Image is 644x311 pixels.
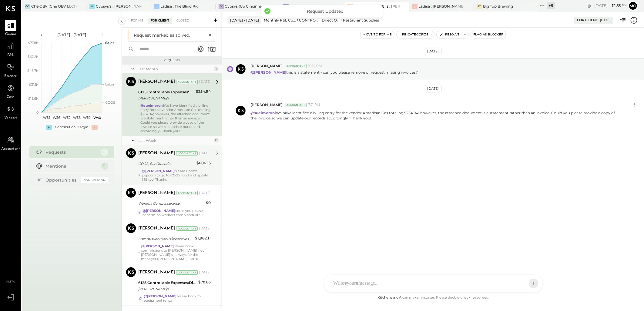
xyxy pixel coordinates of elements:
div: Contribution Margin [55,125,89,130]
div: [DATE] [199,226,211,231]
div: G: [89,4,95,9]
span: Balance [4,74,17,79]
strong: @[PERSON_NAME] [142,169,175,173]
div: [DATE] [199,270,211,275]
a: Balance [0,62,21,79]
div: Accountant [285,64,307,68]
text: COGS [105,100,115,105]
a: Vendors [0,103,21,121]
p: We have identified a billing entry for the vendor American Gas totaling $254.94; however, the att... [250,110,620,121]
div: - [92,125,98,130]
div: Accountant [176,151,198,155]
div: Direct Operating Expenses [322,18,340,23]
div: TB [283,4,289,9]
div: [DATE] [199,191,211,196]
div: Restaurant Supplies [343,18,379,23]
div: [DATE] [199,151,211,156]
div: Requests [46,149,98,155]
div: 10 [214,138,219,143]
div: Mentions [46,163,98,169]
text: W37 [63,115,70,120]
div: For Client [577,18,598,23]
div: [PERSON_NAME] [138,269,175,276]
div: COGS, Bar Groceries [138,161,195,167]
div: [PERSON_NAME] [138,226,175,232]
div: [DATE] [199,79,211,84]
div: Request marked as solved. [134,32,205,38]
button: Move to for me [361,31,394,38]
button: × [205,32,211,38]
div: [DATE] - [DATE] [46,32,98,37]
div: BT [477,4,482,9]
div: Ladisa : The Blind Pig [160,4,199,9]
a: P&L [0,41,21,58]
div: please update popcorn to go to COGS food and update ME too. Thanks! [142,169,211,182]
div: Che OBV (Che OBV LLC) - Ignite [31,4,77,9]
div: Request Updated [273,8,377,14]
div: [PERSON_NAME] [138,150,175,156]
div: G( [219,4,224,9]
div: Closed [173,18,192,24]
a: Cash [0,82,21,100]
text: W36 [53,115,60,120]
div: [DATE] [425,85,442,92]
div: Big Top Brewing [483,4,513,9]
span: Cash [7,95,15,100]
div: Accountant [176,270,198,275]
a: Queue [0,20,21,37]
div: Accountant [285,103,307,107]
span: 7:21 PM [308,102,320,107]
div: $0 [206,200,211,206]
text: Sales [105,41,114,45]
div: + [46,125,52,130]
div: [DATE] [425,48,442,55]
div: G: [347,4,353,9]
div: [DATE] [600,18,610,22]
div: [PERSON_NAME]'s : [PERSON_NAME]'s [354,4,400,9]
div: 11 [101,149,108,156]
div: L: [154,4,159,9]
div: Last Week [137,138,212,143]
div: [DATE] [594,3,627,8]
div: Monthly P&L Comparison [264,18,296,23]
div: Accountant [176,226,198,231]
div: [DATE] - [DATE] [228,16,261,24]
text: $62.2K [28,55,39,59]
div: Accountant [176,80,198,84]
div: 6125 Controllable Expenses:Direct Operating Expenses:Restaurant Supplies [138,280,196,286]
text: W38 [73,115,81,120]
div: 6125 Controllable Expenses:Direct Operating Expenses:Restaurant Supplies [138,89,194,95]
div: $254.94 [196,89,211,95]
text: Labor [105,82,114,86]
span: Queue [5,32,16,37]
div: Last Month [137,66,212,72]
a: Accountant [0,134,21,152]
div: [PERSON_NAME] [138,79,175,85]
button: Resolve [437,31,462,38]
text: 0 [36,110,39,115]
span: [PERSON_NAME] [250,63,283,69]
span: 10:14 PM [308,64,322,69]
text: W40 [93,115,101,120]
div: please book to equipment rental. [144,294,211,303]
div: copy link [587,2,593,9]
strong: @[PERSON_NAME] [250,70,286,75]
div: L: [412,4,418,9]
div: 1 [214,66,219,71]
div: [PERSON_NAME] [138,190,175,196]
div: Commission/Bonus/Incentives [138,236,193,242]
div: Accountant [176,191,198,195]
div: 11 [101,162,108,170]
button: Flag as Blocker [471,31,506,38]
div: Requests [125,58,219,62]
span: P&L [7,53,14,58]
div: please book commissions to [PERSON_NAME] not [PERSON_NAME]'s - always for the manager ([PERSON_NA... [141,244,211,261]
p: this is a statement - can you please remove or request missing invoices? [250,70,418,75]
div: We have identified a billing entry for the vendor American Gas totaling $254.94; however, the att... [140,103,211,133]
text: $31.1K [29,82,39,87]
div: Opportunities [46,177,78,183]
span: Vendors [4,115,17,121]
div: $70.83 [198,279,211,285]
div: Ladisa : [PERSON_NAME] in the Alley [418,4,465,9]
span: Accountant [2,146,20,152]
